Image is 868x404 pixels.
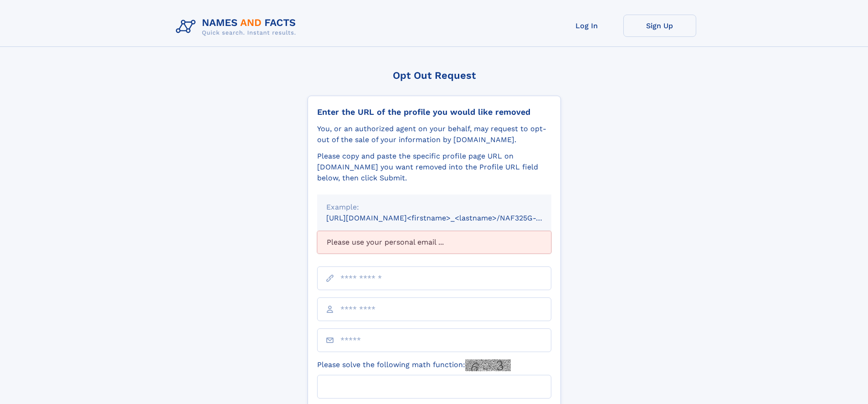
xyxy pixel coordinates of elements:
div: Opt Out Request [308,70,561,81]
a: Log In [550,15,623,37]
div: Enter the URL of the profile you would like removed [317,107,551,117]
div: Please use your personal email ... [317,231,551,254]
div: Please copy and paste the specific profile page URL on [DOMAIN_NAME] you want removed into the Pr... [317,151,551,184]
label: Please solve the following math function: [317,359,511,371]
div: You, or an authorized agent on your behalf, may request to opt-out of the sale of your informatio... [317,123,551,145]
div: Example: [326,202,542,213]
small: [URL][DOMAIN_NAME]<firstname>_<lastname>/NAF325G-xxxxxxxx [326,214,569,222]
a: Sign Up [623,15,696,37]
img: Logo Names and Facts [172,15,303,39]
